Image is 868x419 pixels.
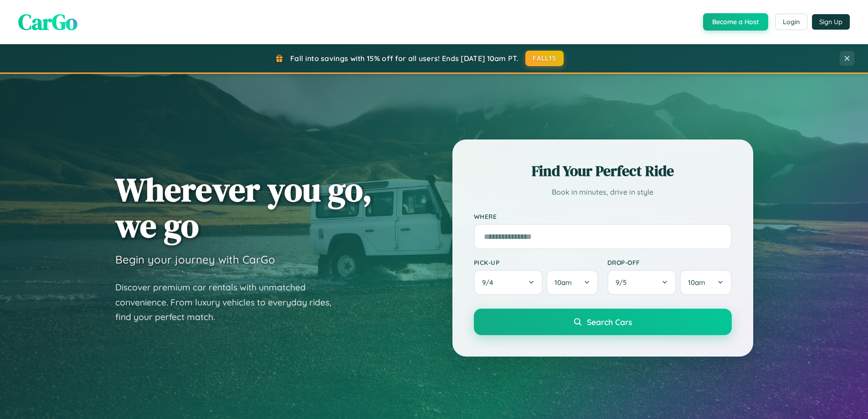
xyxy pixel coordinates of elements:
[607,270,677,295] button: 9/5
[525,51,564,66] button: FALL15
[474,309,732,335] button: Search Cars
[607,259,732,266] label: Drop-off
[680,270,731,295] button: 10am
[616,278,631,287] span: 9 / 5
[18,7,77,37] span: CarGo
[812,14,850,30] button: Sign Up
[474,161,732,181] h2: Find Your Perfect Ride
[775,14,807,30] button: Login
[474,259,598,266] label: Pick-up
[474,270,543,295] button: 9/4
[546,270,598,295] button: 10am
[482,278,498,287] span: 9 / 4
[555,278,572,287] span: 10am
[115,171,372,243] h1: Wherever you go, we go
[474,212,732,220] label: Where
[703,13,768,31] button: Become a Host
[115,280,343,325] p: Discover premium car rentals with unmatched convenience. From luxury vehicles to everyday rides, ...
[587,317,632,327] span: Search Cars
[688,278,705,287] span: 10am
[290,54,519,63] span: Fall into savings with 15% off for all users! Ends [DATE] 10am PT.
[115,253,275,266] h3: Begin your journey with CarGo
[474,186,732,199] p: Book in minutes, drive in style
